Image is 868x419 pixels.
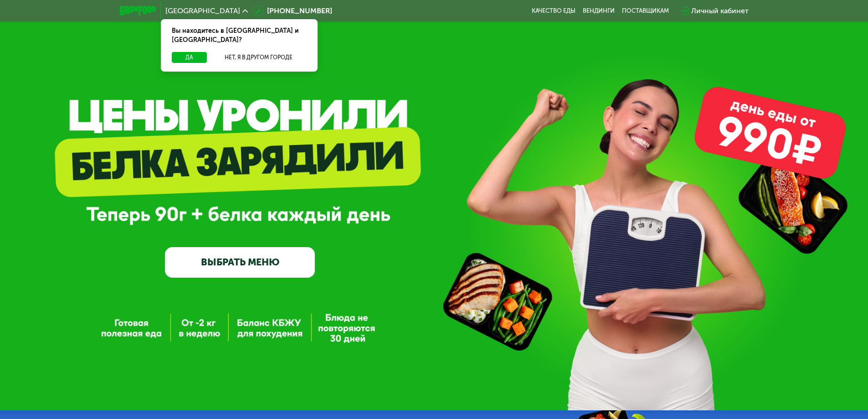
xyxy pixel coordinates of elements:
div: Личный кабинет [691,5,749,16]
a: Качество еды [532,7,575,15]
a: ВЫБРАТЬ МЕНЮ [165,247,315,277]
button: Да [172,52,207,63]
button: Нет, я в другом городе [211,52,307,63]
span: [GEOGRAPHIC_DATA] [165,7,240,15]
a: Вендинги [583,7,615,15]
a: [PHONE_NUMBER] [252,5,332,16]
div: поставщикам [622,7,669,15]
div: Вы находитесь в [GEOGRAPHIC_DATA] и [GEOGRAPHIC_DATA]? [161,19,318,52]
